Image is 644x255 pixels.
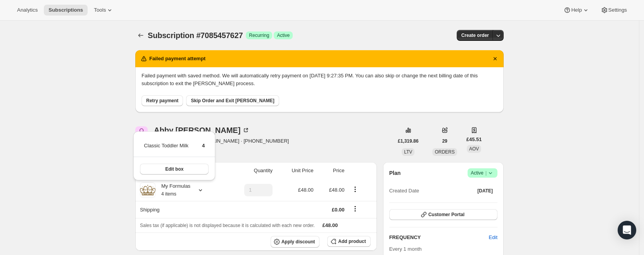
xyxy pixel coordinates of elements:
[389,169,401,177] h2: Plan
[94,7,106,13] span: Tools
[281,239,315,245] span: Apply discount
[618,221,636,239] div: Open Intercom Messenger
[473,185,497,196] button: [DATE]
[142,95,183,106] button: Retry payment
[146,98,178,104] span: Retry payment
[224,162,275,179] th: Quantity
[571,7,582,13] span: Help
[275,162,316,179] th: Unit Price
[389,246,422,252] span: Every 1 month
[398,138,418,144] span: £1,319.86
[349,185,361,194] button: Product actions
[490,53,501,64] button: Dismiss notification
[489,234,497,241] span: Edit
[477,188,493,194] span: [DATE]
[135,201,224,218] th: Shipping
[316,162,347,179] th: Price
[332,207,345,213] span: £0.00
[249,32,269,38] span: Recurring
[165,166,183,172] span: Edit box
[44,5,88,16] button: Subscriptions
[327,236,370,247] button: Add product
[155,182,190,198] div: My Formulas
[389,209,497,220] button: Customer Portal
[143,141,189,156] td: Classic Toddler Milk
[154,137,289,145] span: [EMAIL_ADDRESS][DOMAIN_NAME] · [PHONE_NUMBER]
[428,211,464,218] span: Customer Portal
[485,170,487,176] span: |
[461,32,489,38] span: Create order
[323,222,338,228] span: £48.00
[471,169,494,177] span: Active
[389,234,489,241] h2: FREQUENCY
[271,236,320,248] button: Apply discount
[404,149,412,155] span: LTV
[437,136,452,147] button: 29
[12,5,42,16] button: Analytics
[135,30,146,41] button: Subscriptions
[277,32,290,38] span: Active
[329,187,345,193] span: £48.00
[466,136,482,143] span: £45.51
[140,164,209,175] button: Edit box
[484,231,502,244] button: Edit
[186,95,279,106] button: Skip Order and Exit [PERSON_NAME]
[442,138,447,144] span: 29
[338,238,366,245] span: Add product
[469,146,479,152] span: AOV
[596,5,632,16] button: Settings
[17,7,38,13] span: Analytics
[389,187,419,195] span: Created Date
[457,30,494,41] button: Create order
[149,55,205,63] h2: Failed payment attempt
[191,98,274,104] span: Skip Order and Exit [PERSON_NAME]
[48,7,83,13] span: Subscriptions
[148,31,243,40] span: Subscription #7085457627
[140,223,315,228] span: Sales tax (if applicable) is not displayed because it is calculated with each new order.
[608,7,627,13] span: Settings
[435,149,454,155] span: ORDERS
[202,143,205,148] span: 4
[161,191,176,197] small: 4 items
[298,187,314,193] span: £48.00
[142,72,497,87] p: Failed payment with saved method. We will automatically retry payment on [DATE] 9:27:35 PM. You c...
[559,5,594,16] button: Help
[89,5,118,16] button: Tools
[393,136,423,147] button: £1,319.86
[349,204,361,213] button: Shipping actions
